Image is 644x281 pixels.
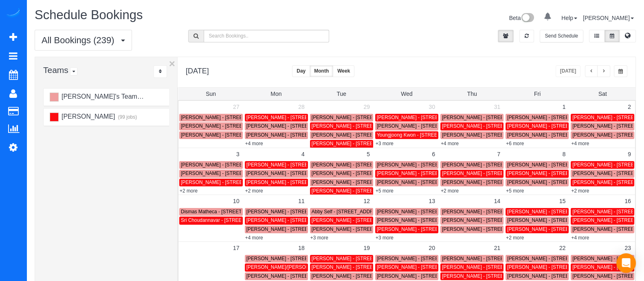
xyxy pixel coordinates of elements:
span: [PERSON_NAME] - [STREET_ADDRESS][PERSON_NAME] [507,226,639,232]
a: +4 more [571,141,589,146]
span: [PERSON_NAME]/[PERSON_NAME] - [STREET_ADDRESS][PERSON_NAME] [246,264,420,270]
span: [PERSON_NAME] - [STREET_ADDRESS][PERSON_NAME] [312,273,444,279]
a: 27 [229,101,244,113]
span: [PERSON_NAME] - [STREET_ADDRESS] [377,162,469,168]
span: [PERSON_NAME] - [STREET_ADDRESS] [507,273,599,279]
div: ... [154,65,167,78]
a: +4 more [245,235,263,241]
img: Automaid Logo [5,8,21,20]
span: [PERSON_NAME] - [STREET_ADDRESS] [312,217,404,223]
span: [PERSON_NAME] - [STREET_ADDRESS][PERSON_NAME] [377,264,509,270]
span: Youngjoong Kwon - [STREET_ADDRESS] [377,132,468,138]
span: [PERSON_NAME] - [STREET_ADDRESS] [312,170,404,176]
a: +3 more [310,235,328,241]
span: [PERSON_NAME] - [STREET_ADDRESS][PERSON_NAME] [246,209,378,215]
a: Beta [509,15,534,21]
span: [PERSON_NAME] - [STREET_ADDRESS][PERSON_NAME] [442,264,574,270]
a: +3 more [376,141,393,146]
a: 21 [490,242,505,254]
button: Week [333,65,354,77]
button: Month [310,65,333,77]
span: [PERSON_NAME] - [STREET_ADDRESS] [442,132,534,138]
button: All Bookings (239) [35,30,132,51]
a: 23 [620,242,635,254]
a: 31 [490,101,505,113]
span: Sat [598,91,607,97]
span: [PERSON_NAME] - [STREET_ADDRESS] [246,115,338,120]
button: [DATE] [556,65,581,77]
span: Thu [467,91,477,97]
a: 5 [363,148,374,160]
span: [PERSON_NAME] - [STREET_ADDRESS][US_STATE] [442,170,561,176]
span: [PERSON_NAME] - [STREET_ADDRESS] [442,162,534,168]
a: 19 [359,242,374,254]
small: (132 jobs) [139,94,162,100]
span: [PERSON_NAME] - [STREET_ADDRESS][PERSON_NAME] [312,123,444,129]
a: +2 more [180,188,198,194]
span: [PERSON_NAME] - [STREET_ADDRESS] [312,264,404,270]
span: [PERSON_NAME] - [STREET_ADDRESS][PERSON_NAME] [181,179,313,185]
span: [PERSON_NAME] - [STREET_ADDRESS][PERSON_NAME] [181,170,313,176]
span: [PERSON_NAME] - [STREET_ADDRESS] [312,179,404,185]
span: [PERSON_NAME] - [STREET_ADDRESS][PERSON_NAME] [442,273,574,279]
span: [PERSON_NAME] - [STREET_ADDRESS] [377,256,469,261]
a: 6 [428,148,439,160]
span: [PERSON_NAME] - [STREET_ADDRESS][PERSON_NAME] [246,179,378,185]
span: [PERSON_NAME] - [STREET_ADDRESS] Se, Marietta, GA 30067 [377,209,521,215]
span: [PERSON_NAME] - [STREET_ADDRESS] [181,115,273,120]
span: Tue [336,91,346,97]
span: Dismas Matheca - [STREET_ADDRESS] [181,209,269,215]
a: 28 [294,101,309,113]
div: Open Intercom Messenger [616,253,636,273]
span: [PERSON_NAME] - [STREET_ADDRESS] [377,179,469,185]
a: [PERSON_NAME] [583,15,634,21]
span: [PERSON_NAME] - [STREET_ADDRESS][US_STATE] [442,123,561,129]
span: [PERSON_NAME] - [STREET_ADDRESS][PERSON_NAME][PERSON_NAME] [246,217,418,223]
a: 13 [424,195,439,207]
h2: [DATE] [186,65,209,75]
a: 18 [294,242,309,254]
a: 17 [229,242,244,254]
a: 12 [359,195,374,207]
span: [PERSON_NAME] - [STREET_ADDRESS] [246,256,338,261]
span: [PERSON_NAME] - [STREET_ADDRESS] [442,209,534,215]
span: [PERSON_NAME] - [STREET_ADDRESS][PERSON_NAME] [312,226,444,232]
span: [PERSON_NAME] - [STREET_ADDRESS][PERSON_NAME] [312,132,444,138]
a: 2 [624,101,635,113]
span: [PERSON_NAME] - [STREET_ADDRESS] [507,170,599,176]
span: [PERSON_NAME] - [STREET_ADDRESS] [312,115,404,120]
span: [PERSON_NAME] - [STREET_ADDRESS] [377,273,469,279]
a: 15 [555,195,570,207]
a: 16 [620,195,635,207]
span: [PERSON_NAME] - [STREET_ADDRESS][PERSON_NAME] [507,162,639,168]
a: 11 [294,195,309,207]
span: [PERSON_NAME] - [STREET_ADDRESS] [377,217,469,223]
a: +3 more [376,235,393,241]
a: 8 [558,148,570,160]
i: Sort Teams [159,69,162,74]
span: [PERSON_NAME] - [STREET_ADDRESS] [246,226,338,232]
span: Sri Choudannavar - [STREET_ADDRESS] [181,217,272,223]
span: [PERSON_NAME] - [STREET_ADDRESS] [246,273,338,279]
button: Day [292,65,310,77]
a: 1 [558,101,570,113]
a: 4 [297,148,309,160]
span: Mon [270,91,281,97]
span: Wed [401,91,413,97]
span: [PERSON_NAME] - [STREET_ADDRESS] [377,115,469,120]
a: +2 more [441,188,459,194]
span: [PERSON_NAME] - [STREET_ADDRESS] [377,226,469,232]
a: 29 [359,101,374,113]
span: [PERSON_NAME] - [STREET_ADDRESS] [507,115,599,120]
span: [PERSON_NAME] - [STREET_ADDRESS] [312,188,404,194]
span: Fri [534,91,541,97]
span: [PERSON_NAME] - [STREET_ADDRESS] [312,256,404,261]
a: +5 more [376,188,393,194]
a: 30 [424,101,439,113]
span: [PERSON_NAME] - [STREET_ADDRESS] [246,170,338,176]
small: (99 jobs) [117,114,137,120]
span: Sun [206,91,216,97]
span: [PERSON_NAME] - [STREET_ADDRESS] [507,264,599,270]
button: × [169,58,175,69]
